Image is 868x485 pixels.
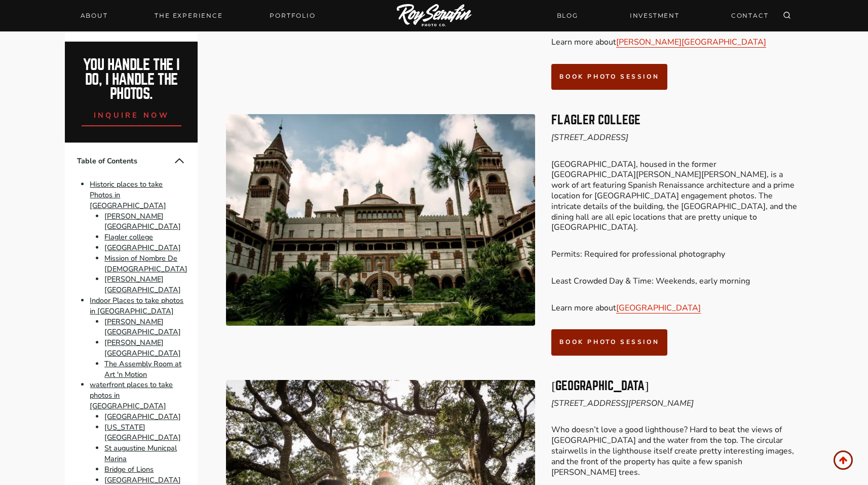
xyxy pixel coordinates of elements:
a: Scroll to top [834,451,853,470]
a: waterfront places to take photos in [GEOGRAPHIC_DATA] [90,380,173,411]
p: Learn more about [551,37,803,48]
h2: You handle the i do, I handle the photos. [76,58,187,101]
span: book photo session [559,338,659,346]
a: Portfolio [263,9,321,23]
button: Collapse Table of Contents [173,155,185,167]
a: [GEOGRAPHIC_DATA] [104,411,181,422]
p: [GEOGRAPHIC_DATA], housed in the former [GEOGRAPHIC_DATA][PERSON_NAME][PERSON_NAME], is a work of... [551,159,803,233]
h3: [GEOGRAPHIC_DATA] [551,380,803,392]
a: St augustine Municpal Marina [104,443,177,464]
a: [PERSON_NAME][GEOGRAPHIC_DATA] [104,317,181,337]
a: [PERSON_NAME][GEOGRAPHIC_DATA] [104,337,181,358]
span: inquire now [94,110,170,120]
a: BLOG [551,7,584,24]
p: Learn more about [551,303,803,314]
a: INVESTMENT [624,7,686,24]
a: Bridge of Lions [104,464,154,474]
button: View Search Form [780,9,794,23]
a: [GEOGRAPHIC_DATA] [104,475,181,485]
em: [STREET_ADDRESS] [551,132,628,143]
p: Least Crowded Day & Time: Weekends, early morning [551,276,803,287]
p: Permits: Required for professional photography [551,249,803,260]
img: Logo of Roy Serafin Photo Co., featuring stylized text in white on a light background, representi... [397,4,472,28]
a: Indoor Places to take photos in [GEOGRAPHIC_DATA] [90,295,183,316]
span: Table of Contents [77,156,173,166]
a: [GEOGRAPHIC_DATA] [104,243,181,253]
a: [PERSON_NAME][GEOGRAPHIC_DATA] [104,211,181,232]
a: Mission of Nombre De [DEMOGRAPHIC_DATA] [104,253,187,274]
span: book photo session [559,73,659,81]
a: [PERSON_NAME][GEOGRAPHIC_DATA] [616,37,766,48]
a: inquire now [82,101,182,126]
a: Flagler college [104,232,153,242]
a: THE EXPERIENCE [148,9,229,23]
a: CONTACT [725,7,775,24]
em: [STREET_ADDRESS][PERSON_NAME] [551,398,694,409]
a: The Assembly Room at Art 'n Motion [104,359,181,379]
a: book photo session [551,64,667,90]
img: Where to Take Photos In St Augustine (engagement, portrait, wedding photos) 2 [226,114,535,326]
p: Who doesn’t love a good lighthouse? Hard to beat the views of [GEOGRAPHIC_DATA] and the water fro... [551,425,803,477]
a: Historic places to take Photos in [GEOGRAPHIC_DATA] [90,179,166,211]
a: [GEOGRAPHIC_DATA] [616,302,701,314]
a: [PERSON_NAME][GEOGRAPHIC_DATA] [104,274,181,295]
a: About [74,9,114,23]
a: [US_STATE][GEOGRAPHIC_DATA] [104,422,181,443]
h3: Flagler college [551,114,803,126]
nav: Secondary Navigation [551,7,775,24]
a: book photo session [551,329,667,355]
nav: Primary Navigation [74,9,322,23]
